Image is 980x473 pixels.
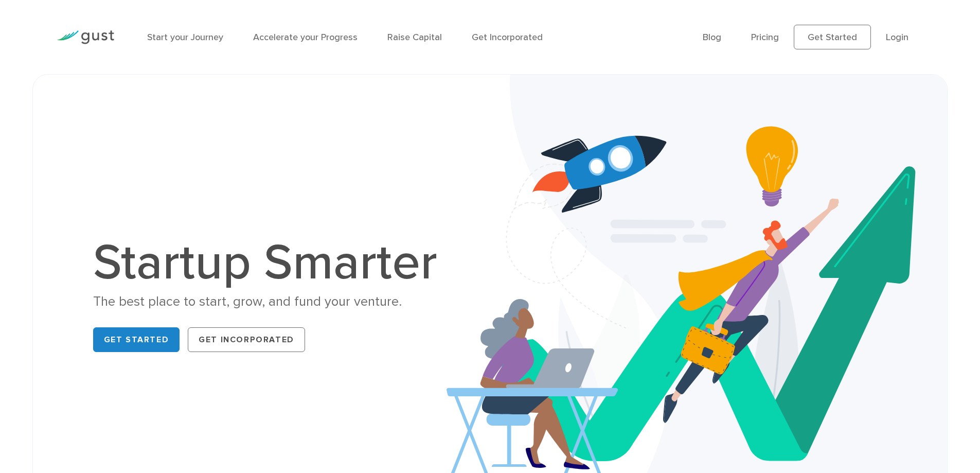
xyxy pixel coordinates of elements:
[93,238,448,288] h1: Startup Smarter
[188,327,305,352] a: Get Incorporated
[147,32,223,43] a: Start your Journey
[751,32,779,43] a: Pricing
[57,30,114,44] img: Gust Logo
[472,32,543,43] a: Get Incorporated
[387,32,442,43] a: Raise Capital
[253,32,358,43] a: Accelerate your Progress
[703,32,721,43] a: Blog
[886,32,908,43] a: Login
[794,25,871,49] a: Get Started
[93,327,180,352] a: Get Started
[93,293,448,311] div: The best place to start, grow, and fund your venture.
